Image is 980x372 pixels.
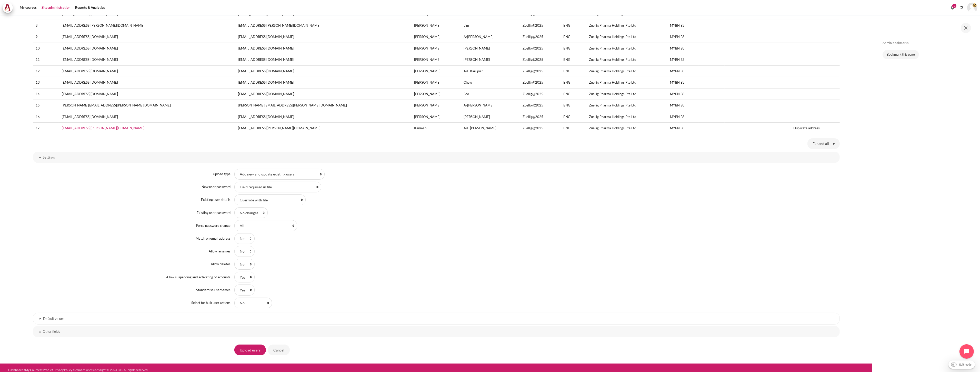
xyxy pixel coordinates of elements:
a: Copyright © 2024 BTS All rights reserved [93,368,148,372]
td: [EMAIL_ADDRESS][DOMAIN_NAME] [235,43,411,54]
a: [EMAIL_ADDRESS][PERSON_NAME][DOMAIN_NAME] [62,126,144,130]
td: ENG [561,54,586,66]
td: Zuellig@2025 [519,77,560,89]
td: MYBN B3 [667,77,698,89]
td: 16 [33,111,59,123]
h3: Other fields [43,329,829,334]
td: A/[PERSON_NAME] [461,100,520,111]
a: My Courses [25,368,41,372]
label: New user password [202,185,231,189]
td: Foo [461,88,520,100]
td: [EMAIL_ADDRESS][DOMAIN_NAME] [59,31,235,43]
td: 14 [33,88,59,100]
a: Bookmark this page [883,50,919,59]
td: MYBN B3 [667,123,698,134]
td: Duplicate address [790,123,840,134]
td: ENG [561,65,586,77]
td: [EMAIL_ADDRESS][PERSON_NAME][DOMAIN_NAME] [235,20,411,31]
td: [PERSON_NAME] [411,88,461,100]
td: [EMAIL_ADDRESS][DOMAIN_NAME] [59,65,235,77]
td: ENG [561,100,586,111]
td: [EMAIL_ADDRESS][DOMAIN_NAME] [59,54,235,66]
td: 13 [33,77,59,89]
td: Zuellig Pharma Holdings Pte Ltd [586,123,667,134]
td: Zuellig@2025 [519,123,560,134]
h3: Settings [43,155,829,160]
h5: Admin bookmarks [883,41,969,45]
td: ENG [561,111,586,123]
td: Zuellig Pharma Holdings Pte Ltd [586,77,667,89]
a: Site administration [40,3,72,13]
div: Show notification window with 2 new notifications [949,4,956,12]
td: [PERSON_NAME] [411,43,461,54]
a: Reports & Analytics [73,3,107,13]
td: [PERSON_NAME][EMAIL_ADDRESS][PERSON_NAME][DOMAIN_NAME] [235,100,411,111]
div: 2 [952,4,956,8]
td: MYBN B3 [667,88,698,100]
td: Kanmani [411,123,461,134]
td: [PERSON_NAME] [411,111,461,123]
label: Select for bulk user actions [191,301,231,305]
td: 8 [33,20,59,31]
a: Profile [43,368,52,372]
label: Force password change [196,223,231,228]
input: Cancel [268,345,290,355]
td: ENG [561,123,586,134]
td: [PERSON_NAME] [411,65,461,77]
td: ENG [561,43,586,54]
td: Zuellig@2025 [519,20,560,31]
td: [PERSON_NAME] [411,54,461,66]
td: Zuellig Pharma Holdings Pte Ltd [586,88,667,100]
h3: Default values [43,317,829,321]
td: [EMAIL_ADDRESS][DOMAIN_NAME] [235,65,411,77]
a: My courses [18,3,38,13]
td: [PERSON_NAME] [461,43,520,54]
td: [EMAIL_ADDRESS][DOMAIN_NAME] [59,43,235,54]
td: Lim [461,20,520,31]
label: Existing user details [201,198,231,202]
td: [EMAIL_ADDRESS][DOMAIN_NAME] [235,54,411,66]
td: 10 [33,43,59,54]
label: Allow deletes [211,262,231,266]
label: Allow renames [209,249,231,253]
td: [PERSON_NAME] [411,77,461,89]
td: ENG [561,88,586,100]
label: Match on email address [196,236,231,240]
td: [EMAIL_ADDRESS][DOMAIN_NAME] [59,88,235,100]
td: Zuellig@2025 [519,100,560,111]
td: 15 [33,100,59,111]
td: 12 [33,65,59,77]
td: Zuellig@2025 [519,65,560,77]
td: Zuellig Pharma Holdings Pte Ltd [586,20,667,31]
td: [PERSON_NAME] [461,54,520,66]
td: [EMAIL_ADDRESS][DOMAIN_NAME] [235,77,411,89]
a: Dashboard [8,368,23,372]
input: Upload users [234,345,266,355]
td: Zuellig Pharma Holdings Pte Ltd [586,54,667,66]
td: [EMAIL_ADDRESS][DOMAIN_NAME] [59,77,235,89]
td: Zuellig Pharma Holdings Pte Ltd [586,100,667,111]
a: Architeck Architeck [3,3,15,13]
td: Zuellig Pharma Holdings Pte Ltd [586,31,667,43]
td: Chew [461,77,520,89]
td: Zuellig@2025 [519,111,560,123]
td: A/[PERSON_NAME] [461,31,520,43]
td: Zuellig@2025 [519,54,560,66]
td: Zuellig@2025 [519,31,560,43]
td: MYBN B3 [667,20,698,31]
td: [EMAIL_ADDRESS][DOMAIN_NAME] [235,31,411,43]
label: Upload type [213,172,231,176]
td: Zuellig@2025 [519,88,560,100]
td: [EMAIL_ADDRESS][DOMAIN_NAME] [235,88,411,100]
section: Blocks [883,41,969,59]
td: Zuellig Pharma Holdings Pte Ltd [586,43,667,54]
td: A/P Karupiah [461,65,520,77]
label: Existing user password [197,211,231,215]
td: MYBN B3 [667,111,698,123]
img: Architeck [4,4,11,12]
a: User menu [967,3,977,13]
td: 9 [33,31,59,43]
td: A/P [PERSON_NAME] [461,123,520,134]
td: MYBN B3 [667,54,698,66]
td: [PERSON_NAME] [461,111,520,123]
